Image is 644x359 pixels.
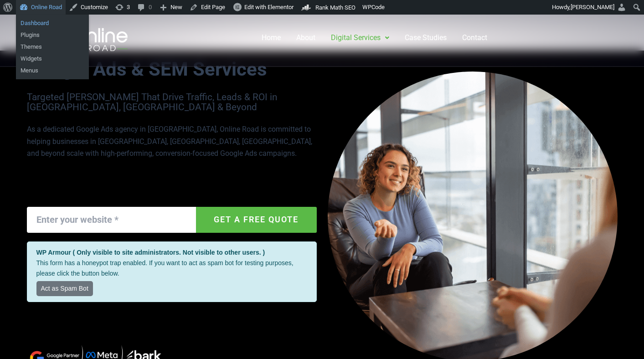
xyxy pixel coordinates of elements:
a: Home [261,30,282,46]
strong: Google Ads & SEM Services [27,58,267,80]
ul: Online Road [16,38,89,79]
a: Dashboard [16,17,89,29]
strong: WP Armour ( Only visible to site administrators. Not visible to other users. ) [36,249,265,256]
input: Enter your website * [27,207,196,233]
a: Digital Services [330,30,390,46]
a: Plugins [16,29,89,41]
span: Edit with Elementor [244,4,294,10]
p: As a dedicated Google Ads agency in [GEOGRAPHIC_DATA], Online Road is committed to helping busine... [27,123,317,159]
ul: Online Road [16,15,89,44]
span: Rank Math SEO [315,4,355,11]
a: Menus [16,65,89,77]
a: Contact [461,30,488,46]
a: Widgets [16,53,89,65]
button: GET A FREE QUOTE [196,207,317,233]
div: This form has a honeypot trap enabled. If you want to act as spam bot for testing purposes, pleas... [27,241,317,302]
span: Act as Spam Bot [36,281,93,296]
a: Case Studies [404,30,448,46]
a: Themes [16,41,89,53]
p: Targeted [PERSON_NAME] That Drive Traffic, Leads & ROI in [GEOGRAPHIC_DATA], [GEOGRAPHIC_DATA] & ... [27,92,317,113]
a: About [295,30,316,46]
form: Contact form [27,207,317,303]
span: [PERSON_NAME] [571,4,614,10]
